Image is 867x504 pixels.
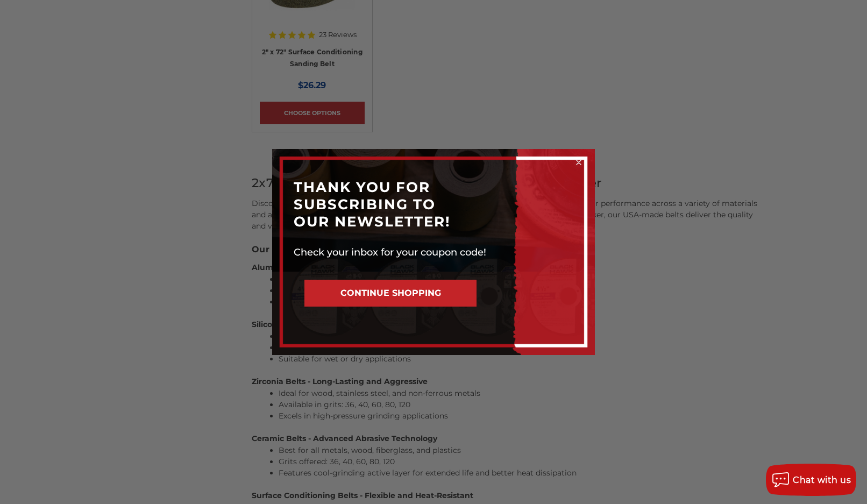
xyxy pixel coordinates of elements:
[294,246,486,258] span: Check your inbox for your coupon code!
[766,464,856,496] button: Chat with us
[573,157,584,168] button: Close dialog
[294,179,451,230] span: THANK YOU FOR SUBSCRIBING TO OUR NEWSLETTER!
[793,475,851,485] span: Chat with us
[304,280,477,307] button: CONTINUE SHOPPING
